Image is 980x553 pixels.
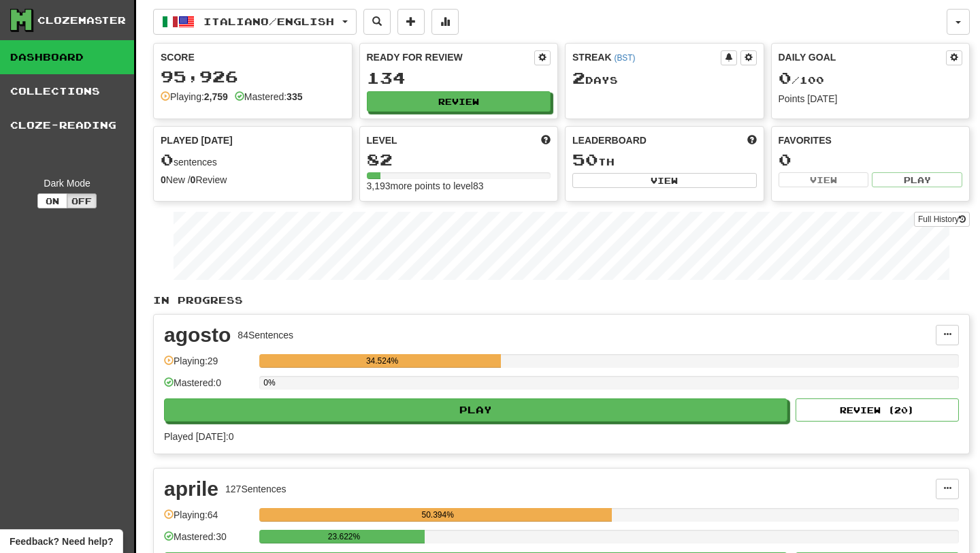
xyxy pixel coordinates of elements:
p: In Progress [153,294,970,307]
button: Off [67,193,97,208]
div: Playing: [161,90,228,104]
button: Add sentence to collection [397,9,425,35]
div: New / Review [161,173,345,187]
span: This week in points, UTC [747,133,757,147]
div: 34.524% [263,354,501,368]
span: 2 [572,68,585,87]
span: Leaderboard [572,133,647,147]
div: Playing: 64 [164,508,252,531]
div: Mastered: 0 [164,376,252,398]
div: 0 [779,151,963,168]
div: Streak [572,50,721,64]
div: 95,926 [161,68,345,85]
button: View [572,173,757,188]
button: Review [367,91,551,112]
span: 50 [572,150,598,169]
strong: 335 [287,91,302,102]
span: Played [DATE]: 0 [164,431,233,442]
button: View [779,172,869,187]
strong: 2,759 [204,91,228,102]
span: / 100 [779,74,824,86]
strong: 0 [191,174,196,185]
span: Open feedback widget [10,535,113,548]
span: 0 [779,68,791,87]
button: Italiano/English [153,9,357,35]
div: 127 Sentences [225,482,287,496]
div: 84 Sentences [238,328,293,342]
div: Dark Mode [10,176,124,190]
button: Review (20) [796,398,959,422]
div: Score [161,50,345,64]
div: sentences [161,151,345,169]
div: Clozemaster [37,14,126,27]
div: Mastered: 30 [164,530,252,552]
span: Level [367,133,397,147]
button: Play [872,172,962,187]
a: (BST) [614,53,635,63]
div: 3,193 more points to level 83 [367,179,551,193]
div: Day s [572,69,757,87]
div: 82 [367,151,551,168]
div: th [572,151,757,169]
div: 50.394% [263,508,612,522]
button: On [37,193,67,208]
button: Search sentences [363,9,391,35]
div: aprile [164,479,218,499]
div: Points [DATE] [779,92,963,106]
span: Played [DATE] [161,133,233,147]
button: More stats [431,9,459,35]
strong: 0 [161,174,166,185]
div: Playing: 29 [164,354,252,377]
div: Favorites [779,133,963,147]
a: Full History [914,212,970,227]
div: Mastered: [235,90,303,104]
div: 23.622% [263,530,425,543]
div: Daily Goal [779,50,947,65]
div: agosto [164,325,231,345]
span: 0 [161,150,174,169]
div: 134 [367,69,551,86]
button: Play [164,398,787,422]
div: Ready for Review [367,50,535,64]
span: Score more points to level up [541,133,551,147]
span: Italiano / English [203,16,334,27]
